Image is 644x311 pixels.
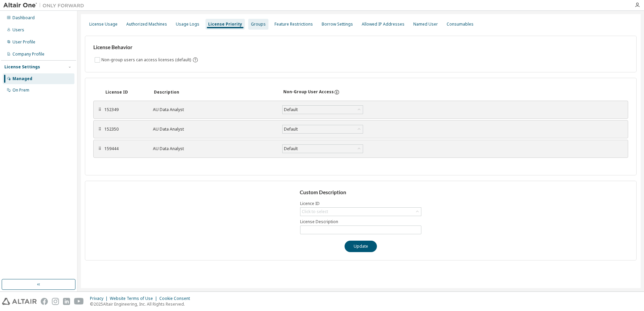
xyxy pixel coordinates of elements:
div: Description [154,90,275,95]
div: License Priority [208,22,242,27]
img: linkedin.svg [63,298,70,305]
label: Non-group users can access licenses (default) [101,56,192,64]
div: Default [283,106,299,113]
div: ⠿ [98,127,102,132]
button: Update [345,241,377,252]
div: Default [283,126,299,133]
div: User Profile [12,39,35,45]
div: Allowed IP Addresses [362,22,405,27]
div: AU Data Analyst [153,146,274,151]
div: AU Data Analyst [153,127,274,132]
div: Company Profile [12,51,44,57]
div: Dashboard [12,15,35,21]
div: Default [283,145,363,153]
div: License Settings [4,64,40,70]
div: Website Terms of Use [110,296,159,301]
img: Altair One [3,2,88,9]
div: Borrow Settings [322,22,353,27]
div: Click to select [300,208,421,216]
h3: License Behavior [93,44,197,51]
div: Default [283,106,363,114]
div: 152349 [104,107,145,112]
div: Managed [12,76,32,81]
div: ⠿ [98,107,102,112]
div: 152350 [104,127,145,132]
div: Usage Logs [176,22,199,27]
p: © 2025 Altair Engineering, Inc. All Rights Reserved. [90,301,194,307]
div: Default [283,145,299,152]
div: 159444 [104,146,145,151]
div: Named User [413,22,438,27]
label: Licence ID [300,201,421,206]
div: Consumables [447,22,474,27]
img: instagram.svg [52,298,59,305]
svg: By default any user not assigned to any group can access any license. Turn this setting off to di... [192,57,198,63]
div: On Prem [12,88,29,93]
img: facebook.svg [41,298,48,305]
img: altair_logo.svg [2,298,37,305]
img: youtube.svg [74,298,84,305]
div: Privacy [90,296,110,301]
div: Groups [251,22,266,27]
div: Cookie Consent [159,296,194,301]
div: Click to select [302,209,328,214]
div: Users [12,27,24,33]
div: Feature Restrictions [275,22,313,27]
div: License ID [105,90,146,95]
div: Authorized Machines [126,22,167,27]
div: ⠿ [98,146,102,151]
label: License Description [300,219,421,224]
div: Default [283,125,363,133]
h3: Custom Description [300,189,422,196]
div: License Usage [89,22,118,27]
div: AU Data Analyst [153,107,274,112]
div: Non-Group User Access [283,89,334,95]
